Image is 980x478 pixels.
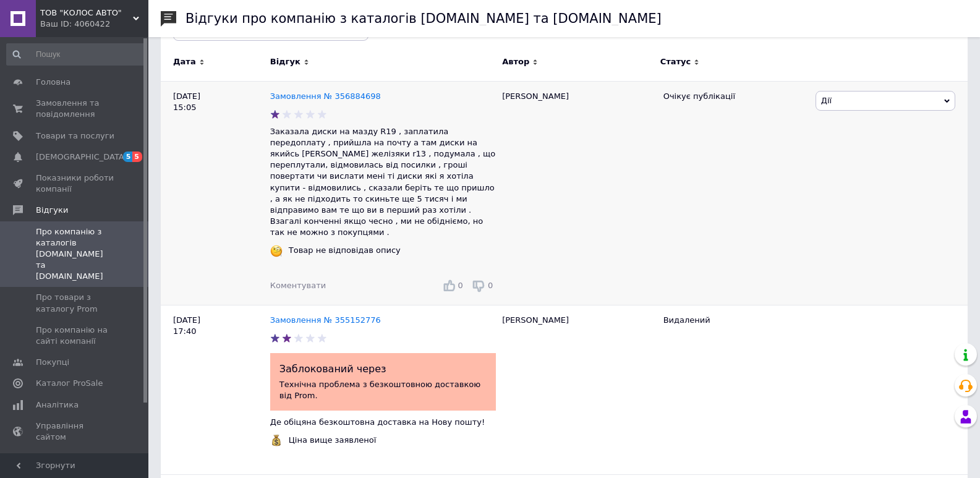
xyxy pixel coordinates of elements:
[270,280,326,291] div: Коментувати
[36,173,114,195] span: Показники роботи компанії
[36,77,70,88] span: Головна
[40,7,133,19] span: ТОВ "КОЛОС АВТО"
[36,98,114,120] span: Замовлення та повідомлення
[496,81,657,305] div: [PERSON_NAME]
[458,281,463,290] span: 0
[132,152,142,162] span: 5
[36,378,103,389] span: Каталог ProSale
[161,81,270,305] div: [DATE] 15:05
[185,11,662,26] h1: Відгуки про компанію з каталогів [DOMAIN_NAME] та [DOMAIN_NAME]
[286,435,380,446] div: Ціна вище заявленої
[270,281,326,290] span: Коментувати
[36,292,114,314] span: Про товари з каталогу Prom
[36,130,114,142] span: Товари та послуги
[36,325,114,347] span: Про компанію на сайті компанії
[270,126,496,239] p: Заказала диски на мазду R19 , заплатила передоплату , прийшла на почту а там диски на якийсь [PER...
[173,56,196,67] span: Дата
[286,245,404,256] div: Товар не відповідав опису
[270,353,496,411] div: Технічна проблема з безкоштовною доставкою від Prom.
[502,56,529,67] span: Автор
[270,245,283,257] img: :face_with_monocle:
[36,152,127,163] span: [DEMOGRAPHIC_DATA]
[36,226,114,283] span: Про компанію з каталогів [DOMAIN_NAME] та [DOMAIN_NAME]
[161,305,270,475] div: [DATE] 17:40
[821,96,832,105] span: Дії
[496,305,657,475] div: [PERSON_NAME]
[270,434,283,446] img: :moneybag:
[36,399,79,411] span: Аналітика
[6,43,146,66] input: Пошук
[36,357,69,368] span: Покупці
[660,56,691,67] span: Статус
[270,92,381,101] a: Замовлення № 356884698
[488,281,493,290] span: 0
[123,152,133,162] span: 5
[36,205,68,216] span: Відгуки
[663,315,806,326] div: Видалений
[40,19,148,30] div: Ваш ID: 4060422
[270,315,381,325] a: Замовлення № 355152776
[270,417,496,428] p: Де обіцяна безкоштовна доставка на Нову пошту!
[36,420,114,443] span: Управління сайтом
[270,56,300,67] span: Відгук
[663,91,806,102] div: Очікує публікації
[279,362,487,376] div: Заблокований через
